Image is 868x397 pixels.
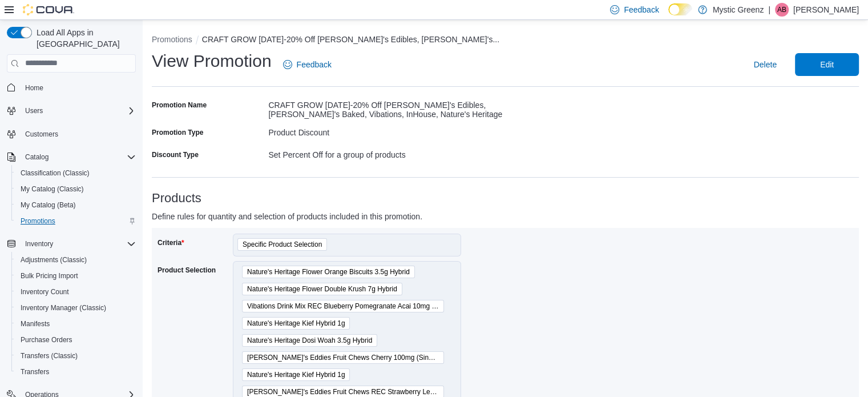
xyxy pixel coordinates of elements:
span: Inventory Manager (Classic) [16,301,136,315]
button: My Catalog (Beta) [11,197,140,213]
a: My Catalog (Beta) [16,198,80,212]
span: Vibations Drink Mix REC Blueberry Pomegranate Acai 10mg Each 100mg Total (10pk) [247,300,439,312]
button: Edit [795,53,859,76]
button: Promotions [152,35,192,44]
span: Nature's Heritage Kief Hybrid 1g [247,369,345,380]
span: Load All Apps in [GEOGRAPHIC_DATA] [32,27,136,50]
span: Vibations Drink Mix REC Blueberry Pomegranate Acai 10mg Each 100mg Total (10pk) [242,300,444,312]
a: Transfers (Classic) [16,349,82,363]
button: Customers [2,126,140,142]
p: [PERSON_NAME] [793,3,859,17]
p: Mystic Greenz [713,3,764,17]
label: Discount Type [152,150,199,159]
a: Adjustments (Classic) [16,253,91,267]
a: Customers [21,127,63,141]
span: AB [777,3,786,17]
button: Purchase Orders [11,332,140,348]
button: Inventory [2,236,140,252]
span: Classification (Classic) [16,166,136,180]
a: Home [21,81,48,95]
span: Nature's Heritage Flower Double Krush 7g Hybrid [242,283,402,295]
label: Promotion Name [152,101,207,110]
button: Transfers [11,364,140,380]
button: Promotions [11,213,140,229]
span: Catalog [25,153,49,162]
button: Users [2,103,140,119]
span: Nature's Heritage Flower Orange Biscuits 3.5g Hybrid [247,266,410,278]
span: Inventory Count [16,285,136,299]
span: Home [25,83,43,93]
span: Transfers (Classic) [16,349,136,363]
a: Bulk Pricing Import [16,269,83,283]
span: Home [21,81,136,95]
label: Product Selection [158,266,216,275]
span: Purchase Orders [16,333,136,347]
span: Transfers (Classic) [21,351,78,360]
a: My Catalog (Classic) [16,182,88,196]
button: Inventory [21,237,58,251]
a: Classification (Classic) [16,166,94,180]
span: Inventory Count [21,287,69,296]
span: Feedback [624,4,659,15]
span: Edit [820,59,834,70]
label: Criteria [158,238,184,247]
a: Promotions [16,214,60,228]
div: Angela Brown [775,3,789,17]
button: Bulk Pricing Import [11,268,140,284]
div: Product Discount [268,123,505,137]
a: Feedback [278,53,336,76]
span: Customers [25,130,58,139]
span: My Catalog (Classic) [16,182,136,196]
span: Adjustments (Classic) [21,255,87,264]
button: Delete [749,53,781,76]
span: Transfers [16,365,136,379]
button: CRAFT GROW [DATE]-20% Off [PERSON_NAME]'s Edibles, [PERSON_NAME]'s... [202,35,499,44]
span: Transfers [21,367,49,376]
button: Adjustments (Classic) [11,252,140,268]
span: Betty's Eddies Fruit Chews Cherry 100mg (Single) [242,351,444,364]
span: Manifests [16,317,136,331]
span: Bulk Pricing Import [16,269,136,283]
span: Nature's Heritage Flower Orange Biscuits 3.5g Hybrid [242,266,415,278]
button: Home [2,79,140,96]
span: Inventory [25,239,53,248]
span: Nature's Heritage Kief Hybrid 1g [242,368,350,381]
span: My Catalog (Classic) [21,185,84,194]
button: My Catalog (Classic) [11,181,140,197]
h1: View Promotion [152,50,272,73]
button: Classification (Classic) [11,165,140,181]
span: Purchase Orders [21,335,72,344]
span: Classification (Classic) [21,169,90,178]
span: Catalog [21,150,136,164]
span: Nature's Heritage Kief Hybrid 1g [242,317,350,330]
button: Inventory Count [11,284,140,300]
a: Manifests [16,317,54,331]
span: Feedback [297,59,332,70]
a: Inventory Count [16,285,74,299]
button: Manifests [11,316,140,332]
input: Dark Mode [668,3,692,15]
nav: An example of EuiBreadcrumbs [152,34,859,47]
button: Catalog [21,150,53,164]
button: Inventory Manager (Classic) [11,300,140,316]
span: Delete [754,59,777,70]
button: Transfers (Classic) [11,348,140,364]
span: Nature's Heritage Dosi Woah 3.5g Hybrid [242,334,377,347]
p: Define rules for quantity and selection of products included in this promotion. [152,210,682,223]
span: Users [25,106,43,115]
span: My Catalog (Beta) [16,198,136,212]
span: Promotions [16,214,136,228]
span: Adjustments (Classic) [16,253,136,267]
div: Set Percent Off for a group of products [268,146,505,159]
a: Inventory Manager (Classic) [16,301,111,315]
a: Transfers [16,365,54,379]
span: Nature's Heritage Kief Hybrid 1g [247,318,345,329]
div: CRAFT GROW [DATE]-20% Off [PERSON_NAME]'s Edibles, [PERSON_NAME]'s Baked, Vibations, InHouse, Nat... [268,96,505,119]
span: Specific Product Selection [237,238,327,251]
span: Manifests [21,319,50,328]
img: Cova [23,4,74,15]
a: Purchase Orders [16,333,77,347]
span: Nature's Heritage Dosi Woah 3.5g Hybrid [247,335,372,346]
button: Users [21,104,47,118]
